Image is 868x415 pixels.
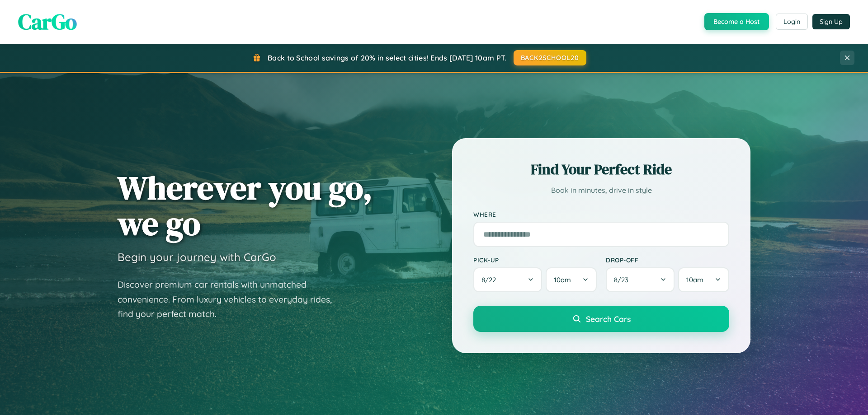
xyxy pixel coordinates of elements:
p: Discover premium car rentals with unmatched convenience. From luxury vehicles to everyday rides, ... [118,277,344,322]
span: 10am [686,275,703,284]
button: 10am [678,267,729,292]
h3: Begin your journey with CarGo [118,250,276,264]
label: Drop-off [606,256,729,264]
span: 8 / 23 [614,275,633,284]
label: Pick-up [473,256,597,264]
button: 8/23 [606,267,675,292]
span: Back to School savings of 20% in select cities! Ends [DATE] 10am PT. [268,53,506,62]
h2: Find Your Perfect Ride [473,159,729,179]
h1: Wherever you go, we go [118,170,373,241]
button: 8/22 [473,267,542,292]
label: Where [473,210,729,218]
span: 10am [554,275,571,284]
button: Login [776,14,808,30]
button: Sign Up [812,14,850,29]
button: BACK2SCHOOL20 [514,50,586,65]
button: Search Cars [473,306,729,332]
span: Search Cars [586,314,631,324]
p: Book in minutes, drive in style [473,184,729,197]
span: CarGo [18,7,77,37]
button: 10am [546,267,597,292]
button: Become a Host [704,13,769,30]
span: 8 / 22 [481,275,500,284]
